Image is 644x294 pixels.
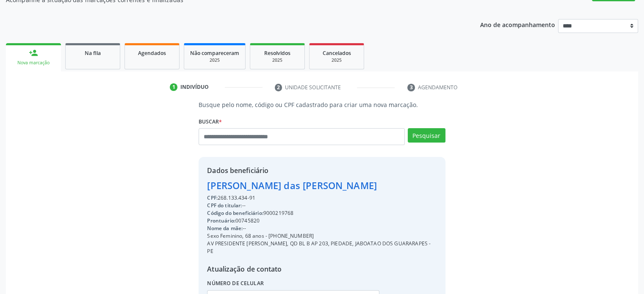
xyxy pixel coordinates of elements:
button: Pesquisar [408,128,445,143]
span: Na fila [85,49,101,57]
div: 2025 [190,57,239,63]
p: Busque pelo nome, código ou CPF cadastrado para criar uma nova marcação. [199,100,445,109]
span: Não compareceram [190,49,239,57]
div: 9000219768 [207,209,437,217]
div: Nova marcação [12,60,55,66]
p: Ano de acompanhamento [480,19,555,30]
div: person_add [29,48,38,58]
span: CPF: [207,194,218,201]
div: -- [207,225,437,232]
div: AV PRESIDENTE [PERSON_NAME], QD BL B AP 203, PIEDADE, JABOATAO DOS GUARARAPES - PE [207,240,437,255]
label: Número de celular [207,277,264,290]
div: Sexo Feminino, 68 anos - [PHONE_NUMBER] [207,232,437,240]
label: Buscar [199,115,222,128]
div: 2025 [315,57,358,63]
div: [PERSON_NAME] das [PERSON_NAME] [207,179,437,192]
div: Dados beneficiário [207,165,437,176]
div: 1 [170,83,177,91]
div: 268.133.434-91 [207,194,437,202]
div: Atualização de contato [207,264,437,274]
span: Código do beneficiário: [207,209,263,217]
span: CPF do titular: [207,202,242,209]
div: 00745820 [207,217,437,225]
div: Indivíduo [180,83,209,91]
span: Resolvidos [264,49,290,57]
span: Prontuário: [207,217,235,224]
div: 2025 [256,57,299,63]
span: Cancelados [323,49,351,57]
div: -- [207,202,437,209]
span: Agendados [138,49,166,57]
span: Nome da mãe: [207,225,243,232]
